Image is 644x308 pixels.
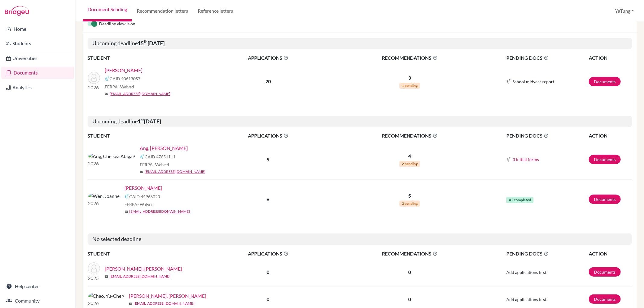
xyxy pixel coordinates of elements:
[118,84,134,89] span: - Waived
[99,21,135,28] span: Deadline view is on
[129,209,190,214] a: [EMAIL_ADDRESS][DOMAIN_NAME]
[1,52,74,64] a: Universities
[267,269,269,275] b: 0
[265,78,271,84] b: 20
[506,132,588,139] span: PENDING DOCS
[1,67,74,79] a: Documents
[506,270,546,275] span: Add applications first
[588,250,632,258] th: ACTION
[1,280,74,292] a: Help center
[88,275,100,282] p: 2025
[124,194,129,199] img: Common App logo
[129,193,160,200] span: CAID 44966020
[506,79,511,84] img: Common App logo
[153,162,169,167] span: - Waived
[110,75,140,82] span: CAID 40613057
[138,40,165,46] b: 15 [DATE]
[506,157,511,162] img: Common App logo
[134,301,194,306] a: [EMAIL_ADDRESS][DOMAIN_NAME]
[88,116,632,127] h5: Upcoming deadline
[209,132,327,139] span: APPLICATIONS
[88,192,120,200] img: Wen, Joanne
[88,200,120,207] p: 2026
[512,156,539,163] button: 3 initial forms
[328,296,492,303] p: 0
[589,77,621,86] a: Documents
[589,294,621,304] a: Documents
[267,196,269,202] b: 6
[124,184,162,192] a: [PERSON_NAME]
[589,267,621,277] a: Documents
[328,268,492,276] p: 0
[124,201,154,208] span: FERPA
[328,250,492,257] span: RECOMMENDATIONS
[1,37,74,49] a: Students
[1,81,74,94] a: Analytics
[105,84,134,90] span: FERPA
[512,78,554,85] span: School midyear report
[141,117,144,122] sup: st
[105,265,182,272] a: [PERSON_NAME], [PERSON_NAME]
[105,92,108,96] span: mail
[588,54,632,62] th: ACTION
[588,132,632,140] th: ACTION
[110,91,170,97] a: [EMAIL_ADDRESS][DOMAIN_NAME]
[129,292,206,300] a: [PERSON_NAME], [PERSON_NAME]
[88,292,124,300] img: Chao, Yu-Chen
[145,154,175,160] span: CAID 47651111
[144,39,148,44] sup: th
[589,195,621,204] a: Documents
[140,144,188,152] a: Ang, [PERSON_NAME]
[328,74,492,81] p: 3
[140,170,143,174] span: mail
[137,202,154,207] span: - Waived
[145,169,205,174] a: [EMAIL_ADDRESS][DOMAIN_NAME]
[399,161,420,167] span: 2 pending
[506,197,533,203] span: All completed
[612,5,637,17] button: YaTung
[399,83,420,89] span: 1 pending
[88,300,124,307] p: 2026
[105,76,110,81] img: Common App logo
[506,297,546,302] span: Add applications first
[267,157,269,162] b: 5
[328,192,492,199] p: 5
[124,210,128,214] span: mail
[88,54,208,62] th: STUDENT
[506,54,588,62] span: PENDING DOCS
[88,233,632,245] h5: No selected deadline
[88,132,208,140] th: STUDENT
[88,250,208,258] th: STUDENT
[105,275,108,278] span: mail
[140,161,169,168] span: FERPA
[88,262,100,275] img: Chang, Jang Yun
[328,132,492,139] span: RECOMMENDATIONS
[88,160,135,167] p: 2026
[328,152,492,160] p: 4
[209,54,327,62] span: APPLICATIONS
[88,84,100,91] p: 2026
[209,250,327,257] span: APPLICATIONS
[506,250,588,257] span: PENDING DOCS
[88,72,100,84] img: Vidal, Ella
[1,295,74,307] a: Community
[138,118,161,125] b: 1 [DATE]
[88,38,632,49] h5: Upcoming deadline
[129,302,133,306] span: mail
[140,154,145,159] img: Common App logo
[399,201,420,207] span: 3 pending
[589,155,621,164] a: Documents
[110,274,170,279] a: [EMAIL_ADDRESS][DOMAIN_NAME]
[1,23,74,35] a: Home
[88,153,135,160] img: Ang, Chelsea Abigail
[267,296,269,302] b: 0
[328,54,492,62] span: RECOMMENDATIONS
[105,67,143,74] a: [PERSON_NAME]
[5,6,29,16] img: Bridge-U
